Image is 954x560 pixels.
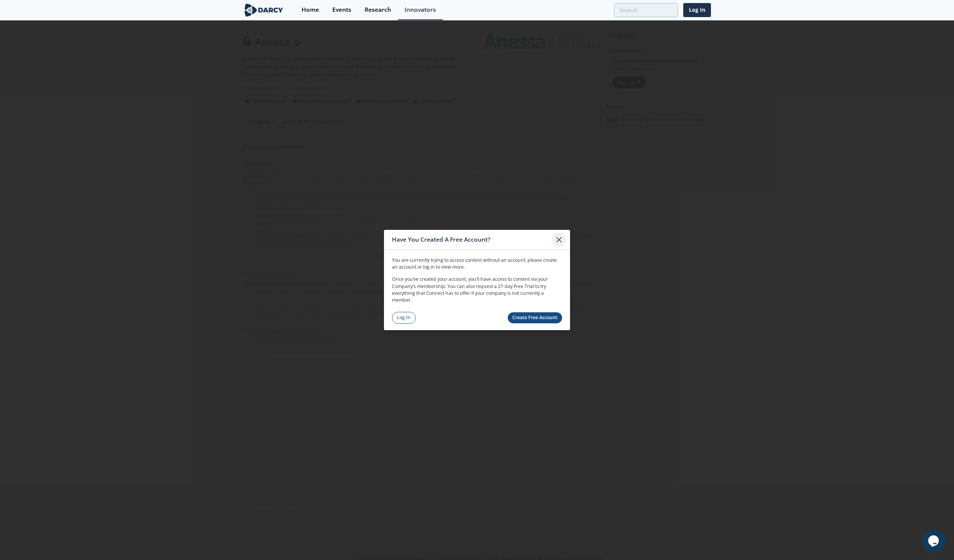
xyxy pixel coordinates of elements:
[508,312,562,323] a: Create Free Account
[365,7,391,13] div: Research
[392,276,562,304] p: Once you’ve created your account, you’ll have access to content via your Company’s membership. Yo...
[392,256,562,271] p: You are currently trying to access content without an account, please create an account or log in...
[392,312,416,324] a: Log In
[404,7,436,13] div: Innovators
[332,7,351,13] div: Events
[922,530,946,552] iframe: chat widget
[243,3,284,17] img: logo-wide.svg
[302,7,319,13] div: Home
[683,3,711,17] a: Log In
[392,233,552,247] div: Have You Created A Free Account?
[614,3,678,17] input: Advanced Search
